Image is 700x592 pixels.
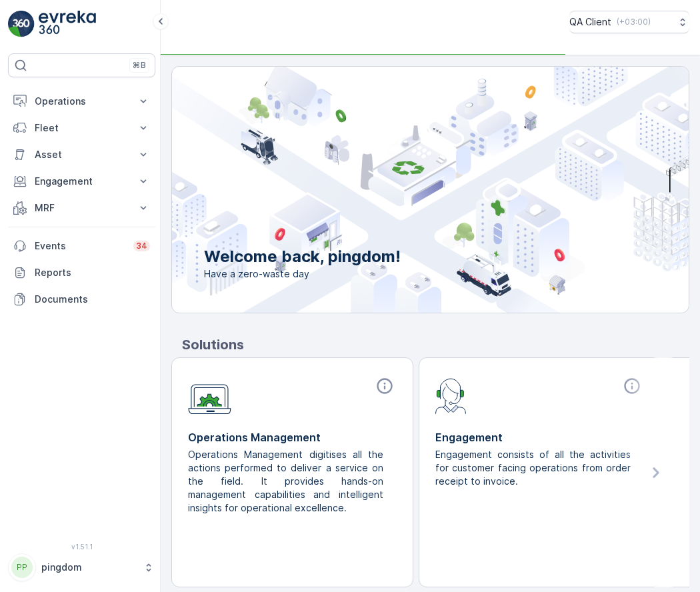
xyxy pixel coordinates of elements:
p: Reports [35,266,150,279]
img: module-icon [435,377,467,414]
div: PP [11,557,33,578]
p: Engagement [435,429,644,445]
img: module-icon [188,377,231,415]
p: Operations [35,95,129,108]
p: Engagement [35,175,129,188]
p: 34 [136,241,147,251]
p: Documents [35,293,150,306]
a: Reports [8,259,155,286]
button: MRF [8,195,155,221]
p: ⌘B [133,60,146,71]
span: Have a zero-waste day [204,267,401,281]
button: Operations [8,88,155,115]
p: QA Client [569,15,611,29]
p: Solutions [182,335,689,355]
p: pingdom [41,561,137,574]
p: Events [35,239,125,253]
p: MRF [35,201,129,215]
p: Engagement consists of all the activities for customer facing operations from order receipt to in... [435,448,633,488]
img: logo [8,11,35,37]
button: PPpingdom [8,553,155,581]
p: Operations Management digitises all the actions performed to deliver a service on the field. It p... [188,448,386,515]
p: ( +03:00 ) [617,17,651,27]
button: Fleet [8,115,155,141]
p: Operations Management [188,429,397,445]
button: Engagement [8,168,155,195]
img: city illustration [112,67,689,313]
p: Asset [35,148,129,161]
img: logo_light-DOdMpM7g.png [39,11,96,37]
button: Asset [8,141,155,168]
button: QA Client(+03:00) [569,11,689,33]
span: v 1.51.1 [8,543,155,551]
p: Welcome back, pingdom! [204,246,401,267]
a: Documents [8,286,155,313]
p: Fleet [35,121,129,135]
a: Events34 [8,233,155,259]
